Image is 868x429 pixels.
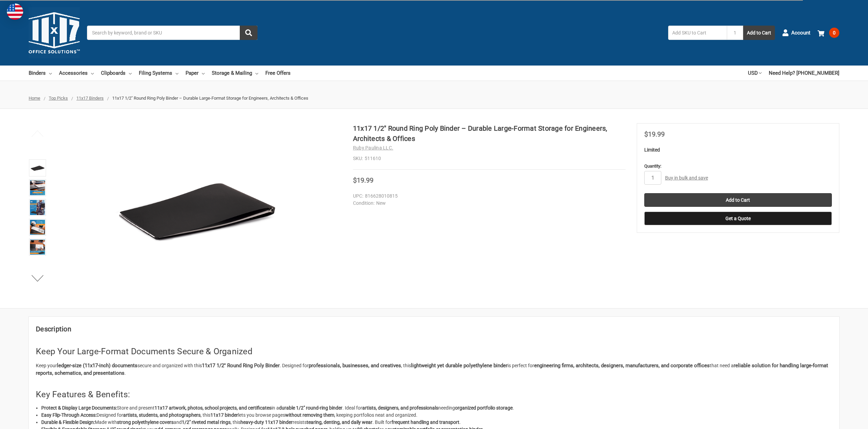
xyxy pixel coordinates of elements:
[30,160,45,175] img: 11x17 1/2" Round Ring Poly Binder – Durable Large-Format Storage for Engineers, Architects & Offices
[57,362,137,369] strong: ledger-size (11x17-inch) documents
[411,362,507,369] strong: lightweight yet durable polyethylene binder
[748,66,762,81] a: USD
[41,412,832,419] li: Designed for , this lets you browse pages , keeping portfolios neat and organized.
[279,405,342,411] strong: durable 1/2" round-ring binder
[76,96,104,101] a: 11x17 Binders
[29,7,80,58] img: 11x17.com
[534,362,710,369] strong: engineering firms, architects, designers, manufacturers, and corporate offices
[353,200,374,207] dt: Condition:
[769,66,839,81] a: Need Help? [PHONE_NUMBER]
[41,404,832,412] li: Store and present in a . Ideal for needing .
[743,26,775,40] button: Add to Cart
[644,212,832,225] button: Get a Quote
[353,200,622,207] dd: New
[112,123,282,294] img: 11x17 1/2" Round Ring Poly Binder – Durable Large-Format Storage for Engineers, Architects & Offices
[49,96,68,101] a: Top Picks
[29,96,40,101] a: Home
[644,163,832,170] label: Quantity:
[240,419,293,425] strong: heavy-duty 11x17 binder
[27,271,48,285] button: Next
[41,405,117,411] strong: Protect & Display Large Documents:
[36,362,832,377] p: Keep your secure and organized with this . Designed for , this is perfect for that need a .
[59,66,94,81] a: Accessories
[353,176,373,184] span: $19.99
[665,175,708,181] a: Buy in bulk and save
[155,405,271,411] strong: 11x17 artwork, photos, school projects, and certificates
[353,123,626,144] h1: 11x17 1/2" Round Ring Poly Binder – Durable Large-Format Storage for Engineers, Architects & Offices
[353,155,363,162] dt: SKU:
[455,405,513,411] strong: organized portfolio storage
[30,180,45,195] img: 11x17 1/2" Round Ring Poly Binder – Durable Large-Format Storage for Engineers, Architects & Offices
[644,146,832,154] p: Limited
[186,66,205,81] a: Paper
[29,66,52,81] a: Binders
[644,130,665,138] span: $19.99
[362,405,438,411] strong: artists, designers, and professionals
[668,26,727,40] input: Add SKU to Cart
[309,362,401,369] strong: professionals, businesses, and creatives
[30,200,45,215] img: 11x17 1/2" Round Ring Poly Binder – Durable Large-Format Storage for Engineers, Architects & Offices
[210,412,238,418] strong: 11x17 binder
[285,412,334,418] strong: without removing them
[139,66,178,81] a: Filing Systems
[123,412,201,418] strong: artists, students, and photographers
[87,26,258,40] input: Search by keyword, brand or SKU
[818,24,839,42] a: 0
[117,419,174,425] strong: strong polyethylene covers
[41,419,832,426] li: Made with and , this resists . Built for .
[112,96,308,101] span: 11x17 1/2" Round Ring Poly Binder – Durable Large-Format Storage for Engineers, Architects & Offices
[36,324,832,334] h2: Description
[101,66,132,81] a: Clipboards
[307,419,372,425] strong: tearing, denting, and daily wear
[392,419,459,425] strong: frequent handling and transport
[353,192,363,200] dt: UPC:
[202,362,280,369] strong: 11x17 1/2" Round Ring Poly Binder
[30,240,45,255] img: 11x17 1/2" Round Ring Poly Binder – Durable Large-Format Storage for Engineers, Architects & Offices
[182,419,231,425] strong: 1/2" riveted metal rings
[791,29,810,37] span: Account
[41,412,97,418] strong: Easy Flip-Through Access:
[644,193,832,207] input: Add to Cart
[36,345,832,358] h2: Keep Your Large-Format Documents Secure & Organized
[41,419,95,425] strong: Durable & Flexible Design:
[27,127,48,140] button: Previous
[265,66,291,81] a: Free Offers
[36,388,832,401] h2: Key Features & Benefits:
[212,66,258,81] a: Storage & Mailing
[829,28,839,38] span: 0
[353,145,393,151] a: Ruby Paulina LLC.
[7,3,23,20] img: duty and tax information for United States
[782,24,810,42] a: Account
[353,155,626,162] dd: 511610
[30,220,45,235] img: 11x17 1/2" Round Ring Poly Binder – Durable Large-Format Storage for Engineers, Architects & Offices
[353,192,622,200] dd: 816628010815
